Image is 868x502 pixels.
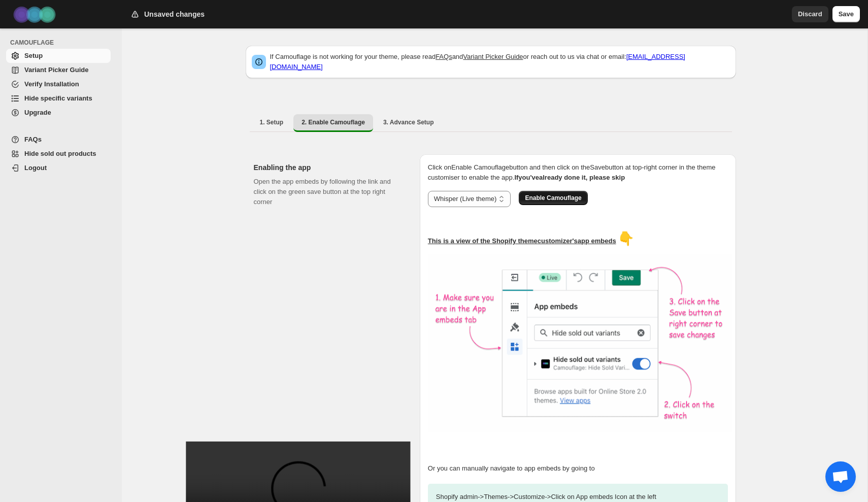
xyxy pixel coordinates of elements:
[618,231,634,246] span: 👇
[798,9,822,19] span: Discard
[24,164,47,172] span: Logout
[839,9,854,19] span: Save
[24,109,51,116] span: Upgrade
[10,39,115,47] span: CAMOUFLAGE
[825,461,856,492] a: Open chat
[6,147,111,161] a: Hide sold out products
[6,63,111,77] a: Variant Picker Guide
[514,174,625,181] b: If you've already done it, please skip
[525,194,581,202] span: Enable Camouflage
[428,463,728,474] p: Or you can manually navigate to app embeds by going to
[24,136,42,143] span: FAQs
[519,191,587,205] button: Enable Camouflage
[519,194,587,202] a: Enable Camouflage
[24,66,88,74] span: Variant Picker Guide
[383,118,434,126] span: 3. Advance Setup
[144,9,205,19] h2: Unsaved changes
[302,118,365,126] span: 2. Enable Camouflage
[24,150,96,157] span: Hide sold out products
[24,94,92,102] span: Hide specific variants
[6,106,111,120] a: Upgrade
[24,80,79,88] span: Verify Installation
[270,52,730,72] p: If Camouflage is not working for your theme, please read and or reach out to us via chat or email:
[254,162,404,173] h2: Enabling the app
[832,6,860,22] button: Save
[428,162,728,183] p: Click on Enable Camouflage button and then click on the Save button at top-right corner in the th...
[24,52,43,59] span: Setup
[6,161,111,175] a: Logout
[428,237,616,245] u: This is a view of the Shopify theme customizer's app embeds
[792,6,828,22] button: Discard
[6,77,111,91] a: Verify Installation
[260,118,284,126] span: 1. Setup
[463,53,523,60] a: Variant Picker Guide
[6,132,111,147] a: FAQs
[6,49,111,63] a: Setup
[6,91,111,106] a: Hide specific variants
[428,254,732,432] img: camouflage-enable
[436,53,452,60] a: FAQs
